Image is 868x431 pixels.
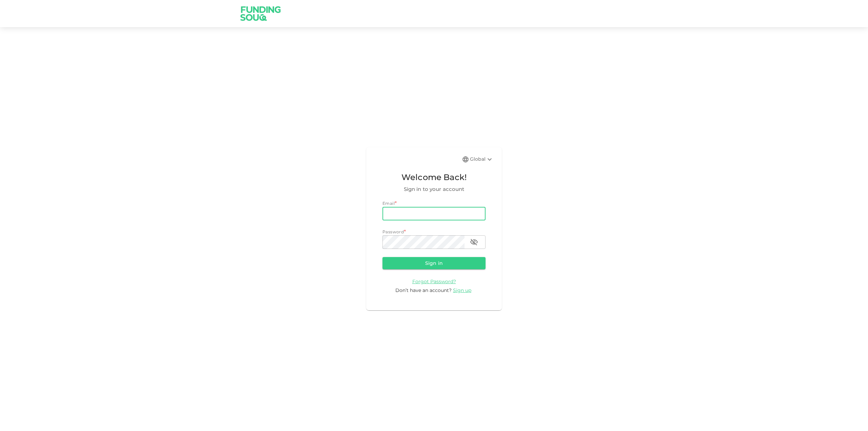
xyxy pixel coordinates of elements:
[382,257,486,269] button: Sign in
[470,155,494,163] div: Global
[412,278,456,285] span: Forgot Password?
[395,287,452,293] span: Don’t have an account?
[382,171,486,184] span: Welcome Back!
[382,235,465,249] input: password
[453,287,471,293] span: Sign up
[382,201,395,206] span: Email
[382,185,486,193] span: Sign in to your account
[382,229,404,234] span: Password
[382,207,486,220] input: email
[412,278,456,285] a: Forgot Password?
